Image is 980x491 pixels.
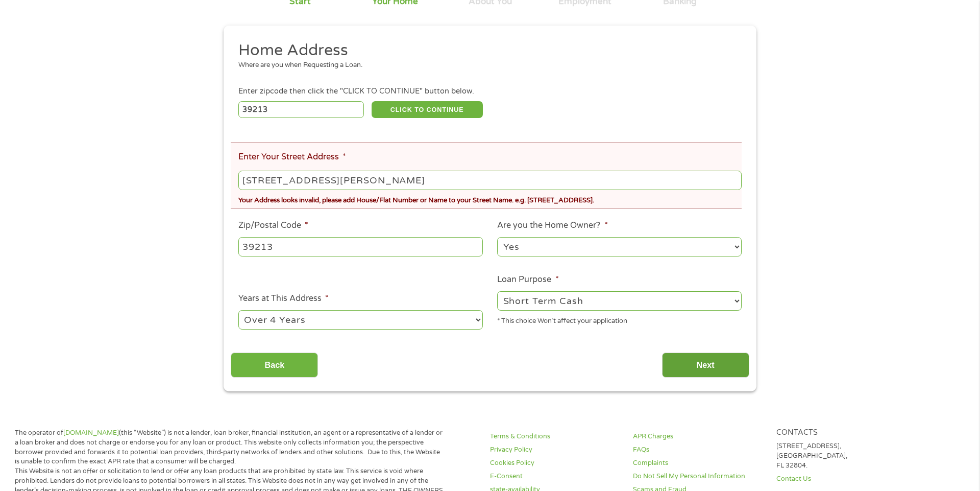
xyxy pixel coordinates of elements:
div: Enter zipcode then click the "CLICK TO CONTINUE" button below. [238,86,742,97]
input: Enter Zipcode (e.g 01510) [238,101,364,119]
a: Complaints [633,458,776,468]
label: Zip/Postal Code [238,220,308,231]
a: FAQs [633,445,776,455]
p: [STREET_ADDRESS], [GEOGRAPHIC_DATA], FL 32804. [776,441,919,471]
a: Contact Us [776,474,919,484]
input: Next [662,353,749,378]
label: Enter Your Street Address [238,152,346,162]
input: Back [231,353,318,378]
h2: Home Address [238,40,734,61]
label: Loan Purpose [497,274,558,285]
label: Years at This Address [238,293,329,304]
a: Terms & Conditions [490,432,633,441]
label: Are you the Home Owner? [497,220,607,231]
a: E-Consent [490,472,633,481]
a: Privacy Policy [490,445,633,455]
a: [DOMAIN_NAME] [63,429,119,437]
p: The operator of (this “Website”) is not a lender, loan broker, financial institution, an agent or... [15,428,444,467]
h4: Contacts [776,428,919,438]
div: Where are you when Requesting a Loan. [238,60,734,71]
div: Your Address looks invalid, please add House/Flat Number or Name to your Street Name. e.g. [STREE... [238,192,742,206]
div: * This choice Won’t affect your application [497,313,742,326]
a: Do Not Sell My Personal Information [633,472,776,481]
a: APR Charges [633,432,776,441]
a: Cookies Policy [490,458,633,468]
input: 1 Main Street [238,171,742,190]
button: CLICK TO CONTINUE [372,101,483,119]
